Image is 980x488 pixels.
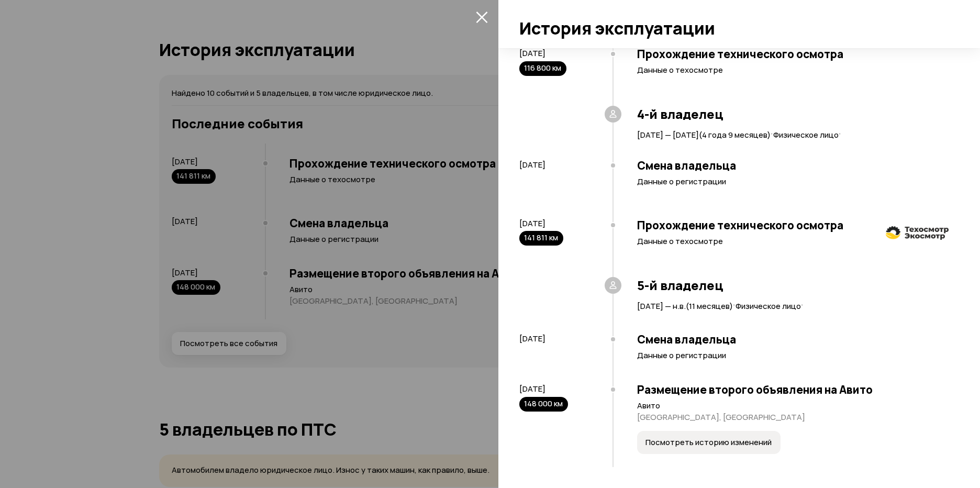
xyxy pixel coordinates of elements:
div: 116 800 км [519,61,566,76]
h3: 4-й владелец [637,107,949,121]
span: Физическое лицо [773,129,839,140]
span: [DATE] [519,48,545,59]
img: logo [886,226,949,240]
span: [DATE] [519,218,545,229]
button: закрыть [473,8,490,25]
span: [DATE] — [DATE] ( 4 года 9 месяцев ) [637,129,771,140]
span: Посмотреть историю изменений [645,437,772,448]
p: Данные о регистрации [637,176,949,187]
h3: 5-й владелец [637,278,949,293]
span: Физическое лицо [736,301,801,312]
p: Данные о регистрации [637,350,949,361]
h3: Прохождение технического осмотра [637,47,949,61]
p: Авито [637,401,949,411]
h3: Прохождение технического осмотра [637,218,949,232]
p: [GEOGRAPHIC_DATA], [GEOGRAPHIC_DATA] [637,412,949,423]
h3: Смена владельца [637,332,949,346]
div: 148 000 км [519,397,568,412]
span: [DATE] [519,159,545,170]
span: [DATE] [519,333,545,344]
h3: Размещение второго объявления на Авито [637,383,949,396]
span: · [771,124,773,141]
p: Данные о техосмотре [637,236,949,247]
p: Данные о техосмотре [637,65,949,75]
span: [DATE] [519,383,545,394]
span: · [801,295,804,313]
span: [DATE] — н.в. ( 11 месяцев ) [637,301,733,312]
h3: Смена владельца [637,159,949,172]
div: 141 811 км [519,231,563,246]
span: · [733,295,736,313]
span: · [839,124,841,141]
button: Посмотреть историю изменений [637,431,781,454]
